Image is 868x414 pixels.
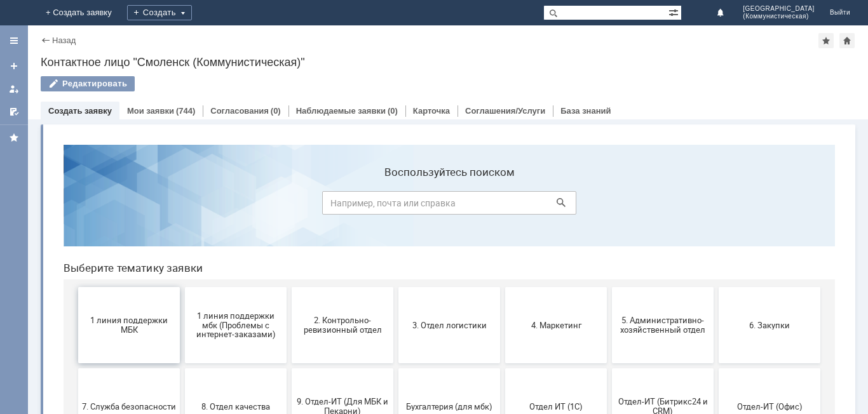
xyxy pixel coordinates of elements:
[562,262,656,281] span: Отдел-ИТ (Битрикс24 и CRM)
[4,79,24,99] a: Мои заявки
[452,152,553,229] button: 4. Маркетинг
[349,338,443,367] span: [PERSON_NAME]. Услуги ИТ для МБК (оформляет L1)
[452,234,553,310] button: Отдел ИТ (1С)
[238,315,340,391] button: Это соглашение не активно!
[668,6,681,18] span: Расширенный поиск
[743,13,815,20] span: (Коммунистическая)
[210,106,269,116] a: Согласования
[25,234,126,310] button: 7. Служба безопасности
[135,176,229,204] span: 1 линия поддержки мбк (Проблемы с интернет-заказами)
[48,106,112,116] a: Создать заявку
[269,57,523,80] input: Например, почта или справка
[132,152,233,229] button: 1 линия поддержки мбк (Проблемы с интернет-заказами)
[135,348,229,357] span: Франчайзинг
[242,344,336,363] span: Это соглашение не активно!
[41,56,855,69] div: Контактное лицо "Смоленск (Коммунистическая)"
[456,185,550,195] span: 4. Маркетинг
[25,315,126,391] button: Финансовый отдел
[135,267,229,276] span: 8. Отдел качества
[132,315,233,391] button: Франчайзинг
[176,106,195,116] div: (744)
[665,234,767,310] button: Отдел-ИТ (Офис)
[669,185,763,195] span: 6. Закупки
[349,185,443,195] span: 3. Отдел логистики
[238,152,340,229] button: 2. Контрольно-ревизионный отдел
[349,267,443,276] span: Бухгалтерия (для мбк)
[559,234,660,310] button: Отдел-ИТ (Битрикс24 и CRM)
[456,348,550,357] span: не актуален
[665,152,767,229] button: 6. Закупки
[127,106,174,116] a: Мои заявки
[562,181,656,200] span: 5. Административно-хозяйственный отдел
[271,106,281,116] div: (0)
[4,56,24,76] a: Создать заявку
[559,152,660,229] button: 5. Административно-хозяйственный отдел
[238,234,340,310] button: 9. Отдел-ИТ (Для МБК и Пекарни)
[296,106,386,116] a: Наблюдаемые заявки
[10,127,782,140] header: Выберите тематику заявки
[4,102,24,122] a: Мои согласования
[465,106,545,116] a: Соглашения/Услуги
[743,5,815,13] span: [GEOGRAPHIC_DATA]
[345,152,447,229] button: 3. Отдел логистики
[413,106,450,116] a: Карточка
[452,315,553,391] button: не актуален
[560,106,611,116] a: База знаний
[29,348,123,357] span: Финансовый отдел
[345,234,447,310] button: Бухгалтерия (для мбк)
[29,267,123,276] span: 7. Служба безопасности
[242,262,336,281] span: 9. Отдел-ИТ (Для МБК и Пекарни)
[127,5,192,20] div: Создать
[269,31,523,44] label: Воспользуйтесь поиском
[345,315,447,391] button: [PERSON_NAME]. Услуги ИТ для МБК (оформляет L1)
[839,33,855,48] div: Сделать домашней страницей
[818,33,834,48] div: Добавить в избранное
[669,267,763,276] span: Отдел-ИТ (Офис)
[132,234,233,310] button: 8. Отдел качества
[52,36,76,45] a: Назад
[456,267,550,276] span: Отдел ИТ (1С)
[29,181,123,200] span: 1 линия поддержки МБК
[242,181,336,200] span: 2. Контрольно-ревизионный отдел
[388,106,398,116] div: (0)
[25,152,126,229] button: 1 линия поддержки МБК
